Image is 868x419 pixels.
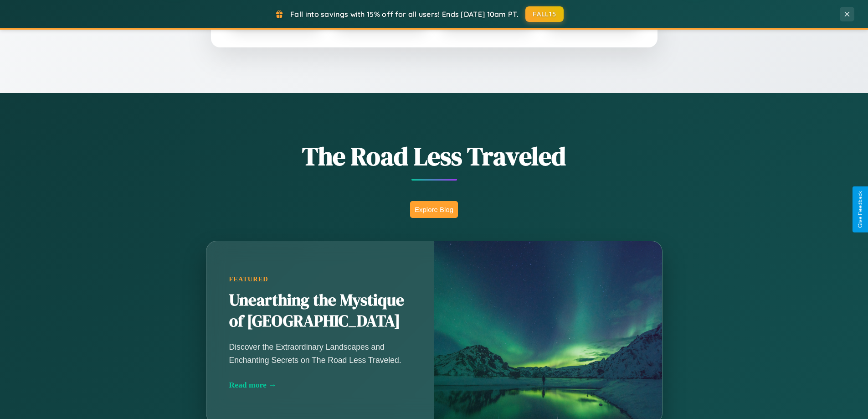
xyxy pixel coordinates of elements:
div: Featured [229,275,411,283]
div: Give Feedback [857,191,863,228]
div: Read more → [229,380,411,390]
button: Explore Blog [410,201,458,218]
h2: Unearthing the Mystique of [GEOGRAPHIC_DATA] [229,290,411,332]
span: Fall into savings with 15% off for all users! Ends [DATE] 10am PT. [290,10,519,19]
p: Discover the Extraordinary Landscapes and Enchanting Secrets on The Road Less Traveled. [229,341,411,366]
button: FALL15 [525,6,564,22]
h1: The Road Less Traveled [161,139,708,174]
